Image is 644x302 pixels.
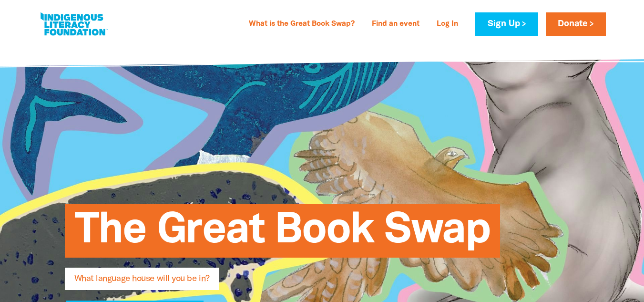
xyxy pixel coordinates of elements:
span: What language house will you be in? [74,275,210,290]
a: Donate [546,12,606,36]
a: Sign Up [475,12,538,36]
a: What is the Great Book Swap? [243,17,360,32]
a: Log In [431,17,464,32]
span: The Great Book Swap [74,211,491,258]
a: Find an event [366,17,425,32]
